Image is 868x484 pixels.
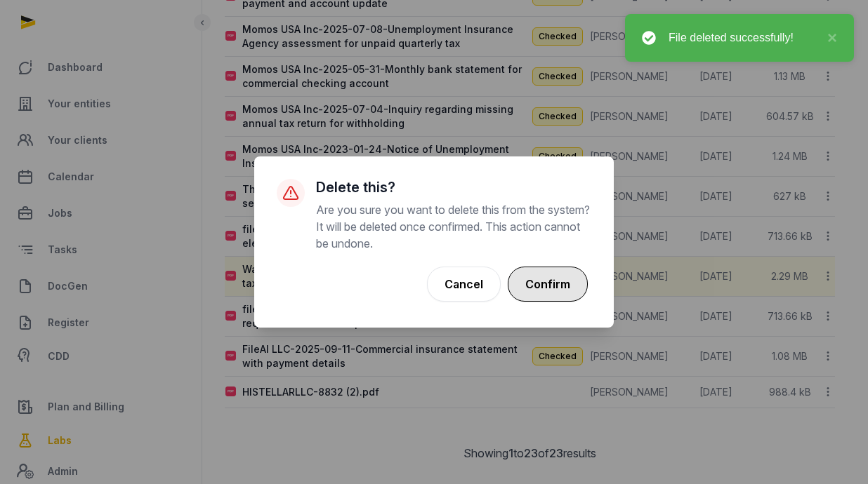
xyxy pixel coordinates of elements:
button: Confirm [508,267,588,302]
p: Are you sure you want to delete this from the system? It will be deleted once confirmed. This act... [316,201,591,252]
div: File deleted successfully! [669,29,820,46]
button: close [820,29,837,46]
h3: Delete this? [316,179,591,196]
button: Cancel [427,267,501,302]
